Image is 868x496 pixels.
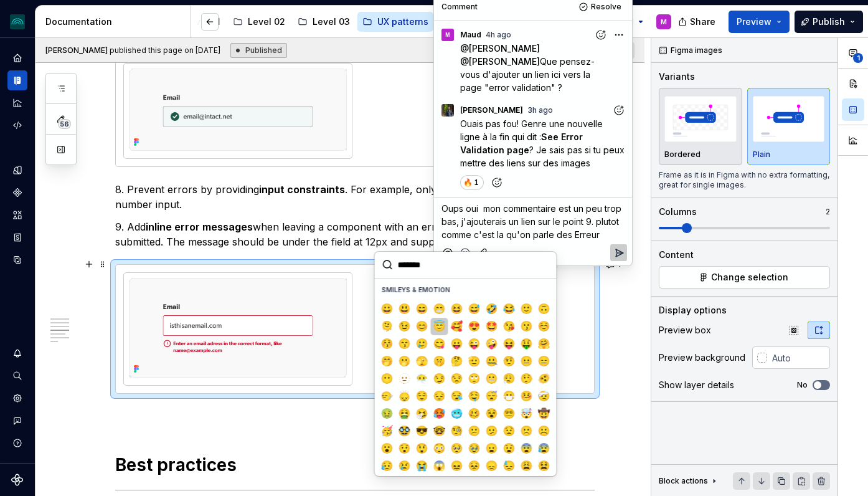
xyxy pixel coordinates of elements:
[382,303,392,315] span: 😀
[659,88,742,165] button: placeholderBordered
[58,119,71,129] span: 56
[45,45,108,55] span: [PERSON_NAME]
[539,442,549,455] span: 😰
[826,207,830,217] p: 2
[474,178,479,188] span: 1
[539,355,549,368] span: 😑
[522,408,532,420] span: 🤯
[357,12,433,32] a: UX patterns
[475,244,492,261] button: Attach files
[382,408,392,420] span: 🤢
[469,460,479,472] span: 😣
[382,320,392,333] span: 🫠
[11,474,24,486] svg: Supernova Logo
[400,390,410,403] span: 🙂‍↕️
[504,373,514,385] span: 😮‍💨
[460,175,484,190] button: 1 reaction, react with 🔥
[452,338,462,350] span: 😛
[795,11,863,33] button: Publish
[797,380,808,390] label: No
[417,355,427,368] span: 🫣
[504,408,514,420] span: 😵‍💫
[460,145,627,168] span: ? Je sais pas si tu peux mettre des liens sur des images
[522,355,532,368] span: 😐️
[659,249,694,261] div: Content
[487,338,497,350] span: 🤪
[504,390,514,403] span: 😷
[417,338,427,350] span: 🥲
[313,16,350,28] div: Level 03
[435,425,445,437] span: 🤓
[522,425,532,437] span: 🙁
[460,30,481,40] span: Maud
[659,304,727,317] div: Display options
[522,442,532,455] span: 😨
[487,320,497,333] span: 🤩
[522,320,532,333] span: 😗
[452,390,462,403] span: 😪
[504,320,514,333] span: 😘
[539,408,549,420] span: 🤠
[813,16,845,28] span: Publish
[7,115,27,135] div: Code automation
[753,150,770,160] p: Plain
[7,388,27,408] a: Settings
[539,390,549,403] span: 🤕
[452,425,462,437] span: 🧐
[7,411,27,431] button: Contact support
[400,442,410,455] span: 😯
[504,425,514,437] span: 😟
[504,355,514,368] span: 🤨
[767,346,830,369] input: Auto
[445,30,450,40] div: M
[522,303,532,315] span: 🙂
[487,442,497,455] span: 😦
[504,338,514,350] span: 😝
[610,244,627,261] button: Reply
[435,442,445,455] span: 😳
[382,390,392,403] span: 🙂‍↔️
[7,70,27,90] a: Documentation
[417,373,427,385] span: 😶‍🌫️
[400,425,410,437] span: 🥸
[664,150,701,160] p: Bordered
[417,320,427,333] span: 😊
[400,303,410,315] span: 😃
[659,379,734,391] div: Show layer details
[539,303,549,315] span: 🙃
[711,271,788,284] span: Change selection
[504,442,514,455] span: 😧
[10,14,25,29] img: 418c6d47-6da6-4103-8b13-b5999f8989a1.png
[469,320,479,333] span: 😍
[146,221,253,233] strong: inline error messages
[7,183,27,203] div: Components
[7,227,27,247] a: Storybook stories
[539,320,549,333] span: ☺️
[439,198,627,241] div: Composer editor
[417,460,427,472] span: 😭
[400,338,410,350] span: 😙
[539,373,549,385] span: 🫨
[664,96,737,141] img: placeholder
[382,355,392,368] span: 🤭
[452,442,462,455] span: 🥺
[7,160,27,180] a: Design tokens
[522,373,532,385] span: 🤥
[487,175,508,190] button: Add reaction
[435,355,445,368] span: 🤫
[747,88,831,165] button: placeholderPlain
[661,17,667,27] div: M
[7,48,27,68] div: Home
[610,102,627,118] button: Add reaction
[45,45,220,55] span: published this page on [DATE]
[469,373,479,385] span: 🙄
[460,105,523,115] span: [PERSON_NAME]
[115,182,595,212] p: 8. Prevent errors by providing . For example, only allow ten numbers for a phone number input.
[487,373,497,385] span: 😬
[504,460,514,472] span: 😓
[382,286,450,293] span: Smileys & emotion
[435,460,445,472] span: 😱
[591,2,621,12] span: Resolve
[469,442,479,455] span: 🥹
